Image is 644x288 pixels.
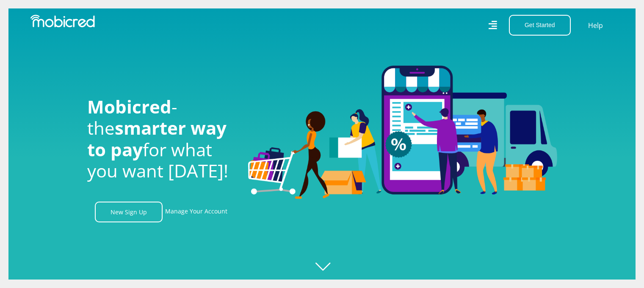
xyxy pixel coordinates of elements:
a: Manage Your Account [165,202,227,222]
a: Help [588,20,603,31]
button: Get Started [509,15,571,36]
span: smarter way to pay [87,116,227,161]
span: Mobicred [87,94,171,119]
a: New Sign Up [95,202,163,222]
img: Welcome to Mobicred [248,66,557,199]
h1: - the for what you want [DATE]! [87,96,235,182]
img: Mobicred [30,15,95,28]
